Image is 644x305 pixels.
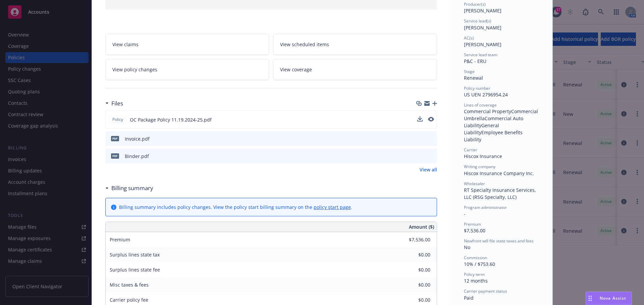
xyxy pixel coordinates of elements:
[110,251,160,258] span: Surplus lines state tax
[464,147,477,153] span: Carrier
[464,238,534,244] span: Newfront will file state taxes and fees
[111,117,124,123] span: Policy
[428,153,434,160] button: preview file
[464,129,524,143] span: Employee Benefits Liability
[280,66,312,73] span: View coverage
[464,295,474,301] span: Paid
[110,266,160,273] span: Surplus lines state fee
[464,244,470,250] span: No
[464,102,497,108] span: Lines of coverage
[464,211,466,217] span: -
[314,204,351,210] a: policy start page
[418,135,423,142] button: download file
[464,272,485,277] span: Policy term
[464,7,501,14] span: [PERSON_NAME]
[105,59,269,80] a: View policy changes
[464,153,502,159] span: Hiscox Insurance
[273,59,437,80] a: View coverage
[391,280,434,290] input: 0.00
[586,292,632,305] button: Nova Assist
[464,255,487,260] span: Commission
[586,292,594,305] div: Drag to move
[464,69,475,74] span: Stage
[105,184,153,193] div: Billing summary
[464,75,483,81] span: Renewal
[464,164,495,169] span: Writing company
[391,235,434,245] input: 0.00
[464,261,495,267] span: 10% / $753.60
[464,278,488,284] span: 12 months
[464,227,485,234] span: $7,536.00
[464,115,525,129] span: Commercial Auto Liability
[464,221,481,227] span: Premium
[420,166,437,173] a: View all
[464,108,539,122] span: Commercial Umbrella
[105,34,269,55] a: View claims
[391,295,434,305] input: 0.00
[391,250,434,260] input: 0.00
[409,223,434,230] span: Amount ($)
[417,116,423,122] button: download file
[110,282,149,288] span: Misc taxes & fees
[464,288,507,294] span: Carrier payment status
[428,116,434,123] button: preview file
[428,117,434,122] button: preview file
[600,295,626,301] span: Nova Assist
[464,170,534,176] span: Hiscox Insurance Company Inc.
[464,205,507,210] span: Program administrator
[418,153,423,160] button: download file
[110,236,130,243] span: Premium
[464,108,511,115] span: Commercial Property
[464,52,497,58] span: Service lead team
[273,34,437,55] a: View scheduled items
[464,24,501,31] span: [PERSON_NAME]
[464,41,501,48] span: [PERSON_NAME]
[464,1,486,7] span: Producer(s)
[111,153,119,158] span: pdf
[464,181,485,186] span: Wholesaler
[112,66,157,73] span: View policy changes
[125,153,149,160] div: Binder.pdf
[130,116,212,123] span: OC Package Policy 11.19.2024-25.pdf
[110,297,148,303] span: Carrier policy fee
[111,184,153,193] h3: Billing summary
[464,91,508,98] span: US UEN 2796954.24
[464,85,490,91] span: Policy number
[464,18,491,24] span: Service lead(s)
[464,122,500,136] span: General Liability
[111,99,123,108] h3: Files
[125,135,150,142] div: Invoice.pdf
[391,265,434,275] input: 0.00
[119,204,352,211] div: Billing summary includes policy changes. View the policy start billing summary on the .
[464,187,537,200] span: RT Specialty Insurance Services, LLC (RSG Specialty, LLC)
[111,136,119,141] span: pdf
[112,41,139,48] span: View claims
[105,99,123,108] div: Files
[417,116,423,123] button: download file
[464,58,486,64] span: P&C - ERU
[428,135,434,142] button: preview file
[280,41,329,48] span: View scheduled items
[464,35,474,41] span: AC(s)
